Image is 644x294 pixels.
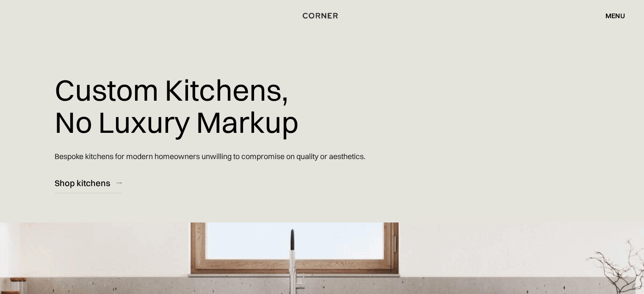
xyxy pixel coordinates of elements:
a: Shop kitchens [55,173,122,193]
div: Shop kitchens [55,177,110,189]
div: menu [597,8,625,23]
div: menu [605,12,625,19]
h1: Custom Kitchens, No Luxury Markup [55,68,299,144]
a: home [300,10,344,21]
p: Bespoke kitchens for modern homeowners unwilling to compromise on quality or aesthetics. [55,144,365,168]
